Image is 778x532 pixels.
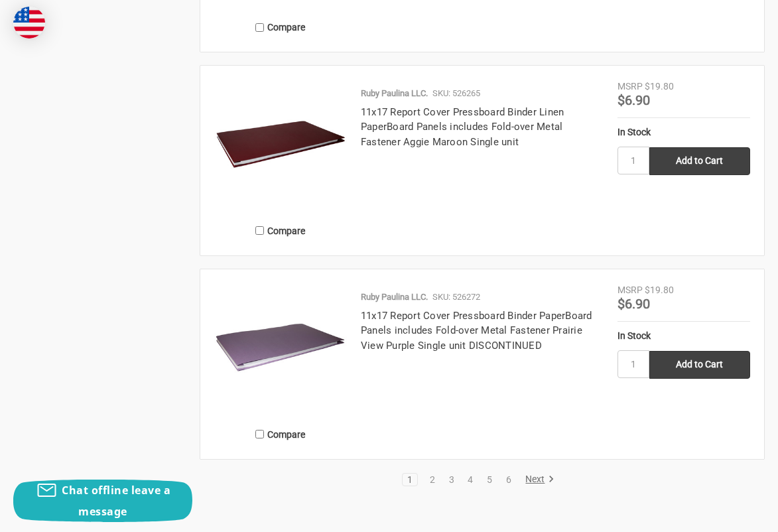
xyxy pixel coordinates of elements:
[425,475,440,484] a: 2
[361,310,592,352] a: 11x17 Report Cover Pressboard Binder PaperBoard Panels includes Fold-over Metal Fastener Prairie ...
[13,480,192,522] button: Chat offline leave a message
[645,81,674,92] span: $19.80
[617,329,750,343] div: In Stock
[482,475,497,484] a: 5
[617,296,650,312] span: $6.90
[649,147,750,175] input: Add to Cart
[463,475,478,484] a: 4
[649,351,750,379] input: Add to Cart
[432,291,480,304] p: SKU: 526272
[214,423,347,445] label: Compare
[214,283,347,416] img: 11x17 Report Cover Pressboard Binder PaperBoard Panels includes Fold-over Metal Fastener Prairie ...
[501,475,516,484] a: 6
[13,7,45,38] img: duty and tax information for United States
[645,285,674,295] span: $19.80
[361,106,564,148] a: 11x17 Report Cover Pressboard Binder Linen PaperBoard Panels includes Fold-over Metal Fastener Ag...
[403,475,417,484] a: 1
[361,87,428,100] p: Ruby Paulina LLC.
[62,483,170,519] span: Chat offline leave a message
[617,92,650,108] span: $6.90
[255,430,264,438] input: Compare
[214,80,347,212] img: 11x17 Report Cover Pressboard Binder Linen PaperBoard Panels includes Fold-over Metal Fastener Ag...
[521,474,554,486] a: Next
[444,475,459,484] a: 3
[214,17,347,38] label: Compare
[617,283,643,297] div: MSRP
[432,87,480,100] p: SKU: 526265
[255,23,264,32] input: Compare
[617,80,643,94] div: MSRP
[361,291,428,304] p: Ruby Paulina LLC.
[255,226,264,235] input: Compare
[214,220,347,241] label: Compare
[617,125,750,139] div: In Stock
